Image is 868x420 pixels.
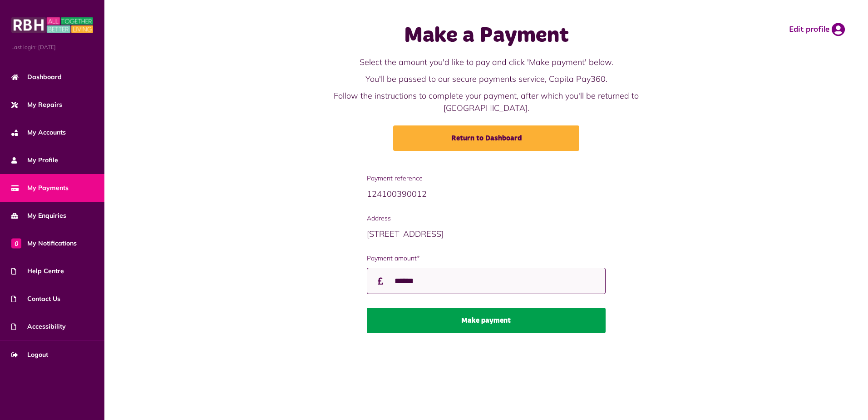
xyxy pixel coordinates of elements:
p: Follow the instructions to complete your payment, after which you'll be returned to [GEOGRAPHIC_D... [305,90,668,114]
span: 124100390012 [367,189,427,199]
span: Last login: [DATE] [11,43,93,51]
span: [STREET_ADDRESS] [367,229,444,239]
span: Dashboard [11,72,62,82]
img: MyRBH [11,16,93,34]
span: 0 [11,238,21,248]
span: Logout [11,350,48,360]
p: You'll be passed to our secure payments service, Capita Pay360. [305,73,668,85]
span: Help Centre [11,266,64,276]
span: My Accounts [11,128,66,137]
span: My Payments [11,183,69,193]
a: Return to Dashboard [393,125,579,151]
a: Edit profile [789,23,845,36]
h1: Make a Payment [305,23,668,49]
span: Payment reference [367,174,606,183]
span: My Profile [11,155,58,165]
span: Address [367,214,606,223]
span: My Repairs [11,100,62,110]
span: Contact Us [11,294,60,304]
span: My Enquiries [11,211,66,220]
label: Payment amount* [367,254,606,263]
p: Select the amount you'd like to pay and click 'Make payment' below. [305,56,668,68]
button: Make payment [367,308,606,333]
span: Accessibility [11,322,66,331]
span: My Notifications [11,239,77,248]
